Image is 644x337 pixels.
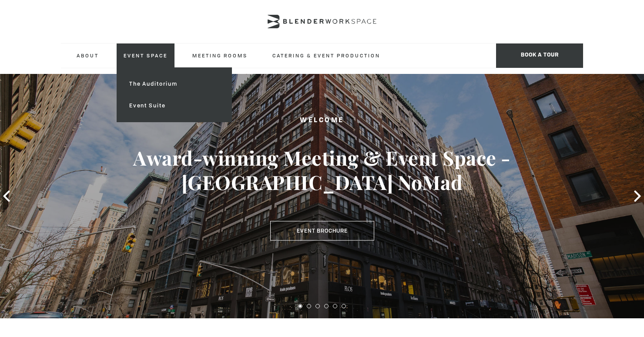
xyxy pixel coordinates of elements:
a: Event Brochure [270,221,374,241]
a: About [70,43,106,67]
a: The Auditorium [122,73,226,95]
span: Book a tour [496,43,583,68]
a: Event Space [117,43,174,67]
a: Event Suite [122,95,226,117]
h3: Award-winning Meeting & Event Space - [GEOGRAPHIC_DATA] NoMad [32,146,612,194]
iframe: Chat Widget [487,226,644,337]
a: Catering & Event Production [265,43,387,67]
a: Meeting Rooms [185,43,255,67]
h2: Welcome [32,115,612,126]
